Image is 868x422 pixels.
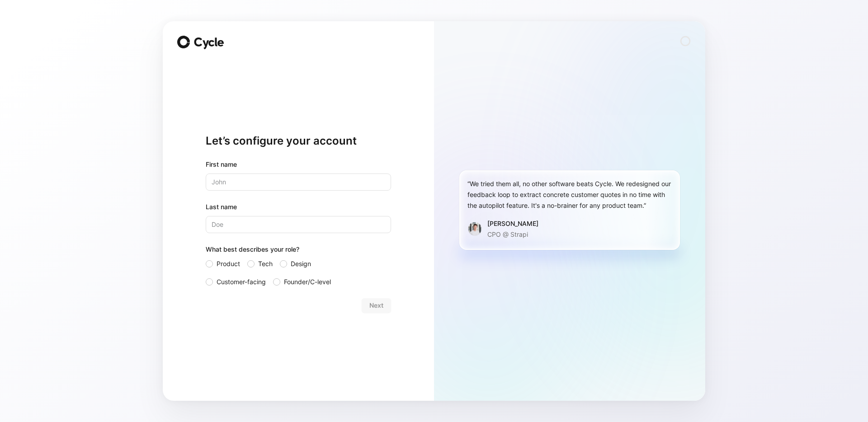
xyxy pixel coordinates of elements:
h1: Let’s configure your account [206,134,391,148]
span: Tech [258,258,273,269]
span: Design [291,258,311,269]
div: “We tried them all, no other software beats Cycle. We redesigned our feedback loop to extract con... [467,178,672,211]
span: Founder/C-level [284,277,331,287]
div: [PERSON_NAME] [487,218,538,229]
label: Last name [206,202,391,212]
p: CPO @ Strapi [487,229,538,240]
span: Customer-facing [217,277,266,287]
input: Doe [206,216,391,233]
div: First name [206,159,391,170]
div: What best describes your role? [206,244,391,258]
input: John [206,173,391,191]
span: Product [217,258,240,269]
